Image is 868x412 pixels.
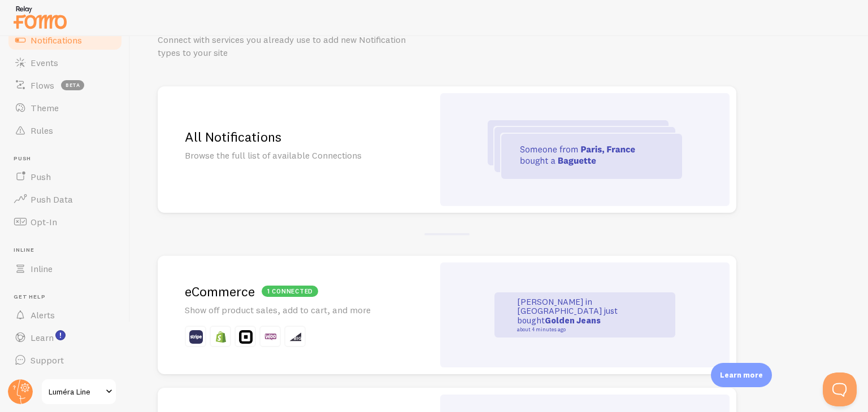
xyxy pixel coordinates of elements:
small: about 4 minutes ago [517,327,627,332]
iframe: Help Scout Beacon - Open [823,372,857,406]
a: Learn [7,326,123,349]
div: 1 connected [262,286,318,297]
h2: eCommerce [185,283,406,300]
span: Inline [31,263,53,274]
h2: All Notifications [185,128,406,146]
strong: Golden Jeans [545,315,601,326]
p: Connect with services you already use to add new Notification types to your site [158,33,429,59]
span: Rules [31,125,53,136]
p: [PERSON_NAME] in [GEOGRAPHIC_DATA] just bought [517,297,630,332]
img: fomo_icons_big_commerce.svg [289,330,302,344]
img: all-integrations.svg [488,120,682,179]
span: Luméra Line [49,385,102,398]
p: Learn more [720,370,763,380]
span: Alerts [31,309,55,321]
img: fomo-relay-logo-orange.svg [12,3,68,32]
img: fomo_icons_stripe.svg [189,330,203,344]
img: fomo_icons_woo_commerce.svg [264,330,277,344]
a: Luméra Line [41,378,117,405]
span: beta [61,80,84,90]
span: Theme [31,102,59,113]
a: Push Data [7,188,123,211]
span: Events [31,57,58,68]
a: Push [7,165,123,188]
a: Support [7,349,123,371]
img: fomo_icons_shopify.svg [214,330,228,344]
svg: <p>Watch New Feature Tutorials!</p> [55,330,66,340]
span: Push [14,155,123,163]
img: fomo_icons_square.svg [239,330,253,344]
a: All Notifications Browse the full list of available Connections [158,86,736,213]
a: Theme [7,97,123,119]
div: Learn more [711,363,772,387]
span: Support [31,354,64,366]
span: Notifications [31,34,82,46]
span: Get Help [14,293,123,301]
a: Flows beta [7,74,123,97]
span: Inline [14,247,123,254]
a: Notifications [7,29,123,51]
a: 1 connectedeCommerce Show off product sales, add to cart, and more [PERSON_NAME] in [GEOGRAPHIC_D... [158,256,736,374]
span: Opt-In [31,216,57,227]
span: Flows [31,80,54,91]
p: Browse the full list of available Connections [185,149,406,162]
a: Opt-In [7,211,123,233]
a: Rules [7,119,123,142]
span: Learn [31,332,54,343]
p: Show off product sales, add to cart, and more [185,304,406,317]
span: Push Data [31,194,73,205]
span: Push [31,171,51,182]
a: Alerts [7,304,123,326]
a: Inline [7,257,123,280]
a: Events [7,51,123,74]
